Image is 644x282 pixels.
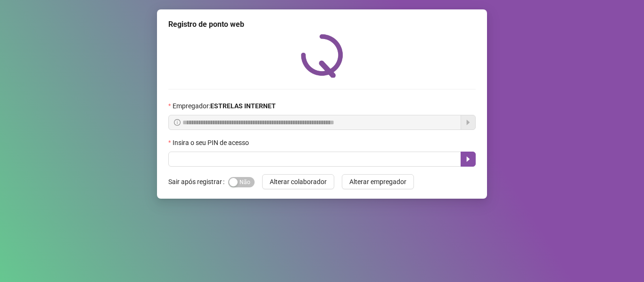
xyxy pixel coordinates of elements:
[168,137,255,148] label: Insira o seu PIN de acesso
[262,174,334,189] button: Alterar colaborador
[349,177,406,187] span: Alterar empregador
[464,155,472,163] span: caret-right
[342,174,414,189] button: Alterar empregador
[168,174,228,189] label: Sair após registrar
[301,34,343,78] img: QRPoint
[173,101,276,111] span: Empregador :
[210,102,276,110] strong: ESTRELAS INTERNET
[168,19,476,30] div: Registro de ponto web
[174,119,181,126] span: info-circle
[270,177,327,187] span: Alterar colaborador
